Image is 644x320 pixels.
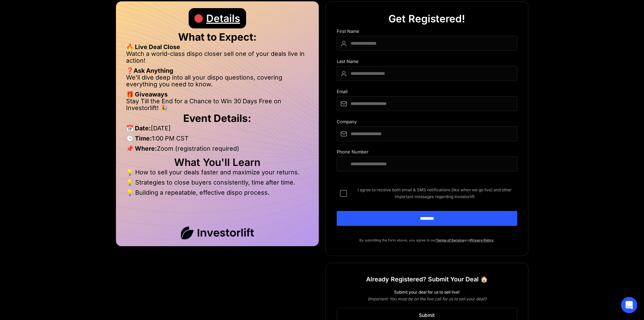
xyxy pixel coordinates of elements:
a: Privacy Policy [470,238,494,242]
li: 💡 How to sell your deals faster and maximize your returns. [126,169,309,179]
li: 1:00 PM CST [126,135,309,145]
p: By submitting the form above, you agree to our and . [337,237,517,243]
li: We’ll dive deep into all your dispo questions, covering everything you need to know. [126,74,309,91]
a: Terms of Service [436,238,464,242]
strong: What to Expect: [178,31,257,43]
strong: 🕒 Time: [126,135,152,142]
li: 💡 Strategies to close buyers consistently, time after time. [126,179,309,189]
li: [DATE] [126,125,309,135]
li: 💡 Building a repeatable, effective dispo process. [126,189,309,196]
h2: What You'll Learn [126,159,309,166]
div: Last Name [337,59,517,66]
div: Phone Number [337,149,517,156]
li: Stay Till the End for a Chance to Win 30 Days Free on Investorlift! 🎉 [126,98,309,111]
h1: Already Registered? Submit Your Deal 🏠 [366,273,488,285]
span: I agree to receive both email & SMS notifications (like when we go live) and other important mess... [352,187,517,200]
form: DIspo Day Main Form [337,29,517,237]
em: (Important: You must be on the live call for us to sell your deal!) [367,296,486,301]
strong: 🔥 Live Deal Close [126,43,180,50]
li: Zoom (registration required) [126,145,309,155]
div: Open Intercom Messenger [621,297,637,313]
li: Watch a world-class dispo closer sell one of your deals live in action! [126,50,309,67]
strong: 🎁 Giveaways [126,91,168,98]
div: Get Registered! [388,8,465,29]
strong: Event Details: [183,112,251,124]
div: Details [206,8,240,28]
div: Company [337,119,517,126]
strong: 📅 Date: [126,125,151,132]
strong: ❓Ask Anything [126,67,173,74]
strong: 📌 Where: [126,145,157,152]
div: Email [337,89,517,96]
div: Submit your deal for us to sell live! [337,289,517,296]
div: First Name [337,29,517,36]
